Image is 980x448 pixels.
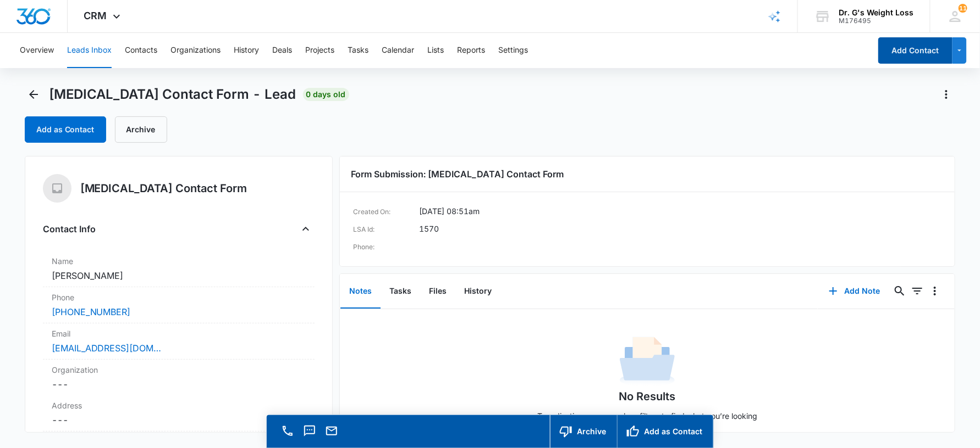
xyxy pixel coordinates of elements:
dd: 1570 [419,223,439,236]
button: Actions [938,86,955,103]
div: Address--- [43,395,315,432]
h1: No Results [619,388,676,405]
dd: --- [52,378,306,391]
button: Organizations [170,33,221,68]
button: Close [297,220,315,238]
button: Back [25,86,42,103]
div: account name [839,8,914,17]
button: Call [280,423,295,439]
a: Call [280,430,295,439]
button: Text [302,423,317,439]
button: Calendar [382,33,414,68]
button: History [234,33,259,68]
div: account id [839,17,914,25]
div: Name[PERSON_NAME] [43,251,315,287]
dd: --- [52,413,306,427]
label: Address [52,400,306,411]
h4: Contact Info [43,222,96,236]
button: Contacts [125,33,157,68]
button: Filters [909,282,926,300]
label: Organization [52,364,306,376]
span: [MEDICAL_DATA] Contact Form - Lead [49,86,296,103]
button: Archive [550,415,617,448]
dt: Created On: [353,205,419,219]
span: 0 days old [303,88,349,101]
label: Phone [52,292,306,303]
button: Overview [20,33,54,68]
dt: LSA Id: [353,223,419,236]
p: Try adjusting your search or filters to find what you’re looking for. [532,410,763,433]
button: Tasks [348,33,368,68]
div: Email[EMAIL_ADDRESS][DOMAIN_NAME] [43,323,315,360]
button: Add as Contact [25,116,106,143]
button: History [455,275,500,309]
div: Phone[PHONE_NUMBER] [43,287,315,323]
a: [EMAIL_ADDRESS][DOMAIN_NAME] [52,341,162,355]
div: Organization--- [43,360,315,395]
div: notifications count [959,4,967,13]
span: CRM [84,10,107,21]
button: Files [420,275,455,309]
button: Lists [427,33,444,68]
label: Name [52,255,306,267]
h5: [MEDICAL_DATA] Contact Form [80,180,247,197]
button: Add as Contact [617,415,713,448]
button: Settings [498,33,528,68]
button: Reports [457,33,485,68]
dd: [PERSON_NAME] [52,269,306,282]
a: Email [324,430,339,439]
dt: Phone: [353,240,419,254]
button: Add Note [818,278,891,304]
dd: [DATE] 08:51am [419,205,480,219]
button: Email [324,423,339,439]
img: No Data [620,333,675,388]
button: Add Contact [878,37,953,64]
h3: Form Submission: [MEDICAL_DATA] Contact Form [351,167,944,181]
button: Deals [272,33,292,68]
button: Search... [891,282,909,300]
button: Archive [115,116,167,143]
button: Projects [305,33,334,68]
span: 11 [959,4,967,13]
button: Notes [340,275,381,309]
a: Text [302,430,317,439]
label: Email [52,328,306,339]
button: Tasks [381,275,420,309]
button: Leads Inbox [67,33,112,68]
button: Overflow Menu [926,282,944,300]
a: [PHONE_NUMBER] [52,305,131,318]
